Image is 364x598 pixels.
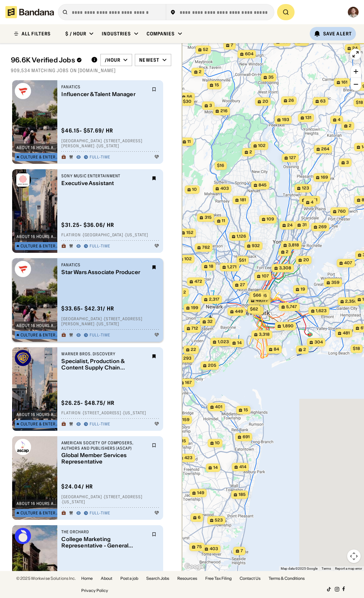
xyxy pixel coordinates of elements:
span: 199 [191,305,198,311]
span: 24 [287,222,293,228]
div: about 16 hours ago [17,235,58,239]
span: 169 [321,175,328,180]
div: Culture & Entertainment [21,511,58,515]
span: 269 [318,224,327,230]
span: 193 [282,117,289,123]
img: Bandana logotype [5,6,54,18]
div: Full-time [90,422,110,427]
span: 159 [182,417,189,423]
div: Save Alert [323,31,352,37]
span: 5,747 [286,304,297,310]
div: Global Member Services Representative [61,452,148,465]
span: 26 [289,98,294,103]
span: 7 [231,42,233,48]
div: Full-time [90,155,110,160]
span: 481 [343,330,350,336]
div: $ / hour [65,31,86,37]
div: Companies [147,31,175,37]
span: 181 [240,197,246,203]
span: 27 [240,282,245,288]
span: 1,623 [316,308,327,314]
span: 14 [237,340,242,346]
a: Home [81,576,93,580]
span: 407 [344,260,352,266]
span: 216 [220,108,227,114]
span: 403 [220,186,229,191]
img: The Orchard logo [15,528,31,544]
span: 1,890 [282,323,294,329]
span: 19 [301,287,305,292]
span: $18 [356,100,363,105]
span: 185 [239,492,246,498]
span: 32 [207,319,213,325]
div: [GEOGRAPHIC_DATA] · [STREET_ADDRESS][PERSON_NAME] · [US_STATE] [61,316,159,327]
div: Flatiron · [GEOGRAPHIC_DATA] · [US_STATE] [61,233,159,238]
div: Culture & Entertainment [21,244,58,248]
span: 1,023 [218,339,229,345]
div: Full-time [90,244,110,249]
span: 6 [198,515,201,520]
a: Terms & Conditions [269,576,305,580]
div: 96.6K Verified Jobs [11,56,86,64]
span: 2 [303,347,306,353]
img: Profile photo [348,7,359,18]
div: about 16 hours ago [17,324,58,328]
div: $ 31.25 - $36.06 / hr [61,221,114,229]
div: $ 46.15 - $57.69 / hr [61,127,113,134]
div: about 16 hours ago [17,502,58,506]
img: American Society of Composers, Authors and Publishers (ASCAP) logo [15,439,31,455]
span: 604 [245,51,253,57]
div: Star Wars Associate Producer [61,269,148,275]
span: 20 [303,257,309,263]
a: Contact Us [240,576,261,580]
span: 75 [197,544,202,550]
span: 2 [349,123,352,129]
img: Fanatics logo [15,261,31,277]
span: $16 [217,163,224,168]
a: Report a map error [335,567,362,570]
div: Warner Bros. Discovery [61,351,148,357]
span: 4 [338,117,340,123]
span: 2,361 [307,197,317,203]
span: 31 [302,222,307,228]
span: 2,317 [209,297,219,302]
a: Privacy Policy [81,589,108,593]
a: Post a job [120,576,138,580]
span: 7 [241,548,243,554]
a: Search Jobs [146,576,169,580]
span: $66 [253,293,261,298]
span: $51 [239,258,246,263]
div: Culture & Entertainment [21,422,58,426]
div: Executive Assistant [61,180,148,186]
div: Specialist, Production & Content Supply Chain Procurement [61,358,148,371]
span: 449 [235,309,243,315]
div: [GEOGRAPHIC_DATA] · [STREET_ADDRESS] · [US_STATE] [61,494,159,505]
div: 909,534 matching jobs on [DOMAIN_NAME] [11,67,171,73]
span: 2 [199,69,202,75]
span: 762 [202,245,210,250]
span: 2,350 [345,299,357,304]
div: about 16 hours ago [17,146,58,150]
span: Map data ©2025 Google [281,567,317,570]
span: 264 [321,146,329,152]
span: 10 [215,440,220,446]
span: 2 [266,291,268,297]
img: Warner Bros. Discovery logo [15,350,31,366]
span: 472 [194,279,202,285]
span: 4 [311,200,313,205]
div: [GEOGRAPHIC_DATA] · [STREET_ADDRESS][PERSON_NAME] · [US_STATE] [61,138,159,149]
span: 1,271 [227,264,237,270]
div: American Society of Composers, Authors and Publishers (ASCAP) [61,440,148,451]
span: 14 [213,465,218,471]
span: 523 [215,517,223,523]
span: 691 [243,434,250,440]
div: Industries [102,31,131,37]
span: 18 [209,264,213,269]
span: 932 [252,243,260,249]
span: 56 [187,94,192,100]
div: grid [11,78,171,571]
div: Flatiron · [STREET_ADDRESS] · [US_STATE] [61,411,159,416]
span: 84 [274,347,279,352]
a: Free Tax Filing [205,576,232,580]
span: 2 [183,290,186,295]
